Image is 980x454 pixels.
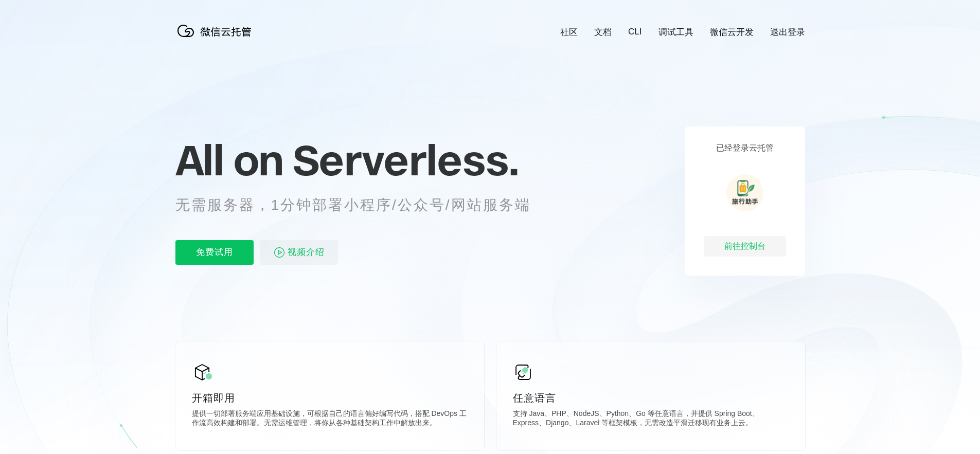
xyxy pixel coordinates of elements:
p: 支持 Java、PHP、NodeJS、Python、Go 等任意语言，并提供 Spring Boot、Express、Django、Laravel 等框架模板，无需改造平滑迁移现有业务上云。 [513,409,789,430]
a: 社区 [560,26,578,38]
a: 退出登录 [770,26,805,38]
div: 前往控制台 [704,236,786,257]
span: Serverless. [293,134,519,186]
p: 免费试用 [175,240,254,265]
p: 已经登录云托管 [716,143,774,154]
p: 提供一切部署服务端应用基础设施，可根据自己的语言偏好编写代码，搭配 DevOps 工作流高效构建和部署。无需运维管理，将你从各种基础架构工作中解放出来。 [192,409,468,430]
a: 微信云开发 [710,26,754,38]
span: 视频介绍 [288,240,325,265]
img: 微信云托管 [175,21,258,41]
p: 开箱即用 [192,391,468,405]
a: 微信云托管 [175,34,258,43]
a: 文档 [594,26,612,38]
p: 任意语言 [513,391,789,405]
span: All on [175,134,283,186]
img: video_play.svg [273,246,286,259]
a: 调试工具 [658,26,693,38]
p: 无需服务器，1分钟部署小程序/公众号/网站服务端 [175,195,550,215]
a: CLI [628,27,642,37]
